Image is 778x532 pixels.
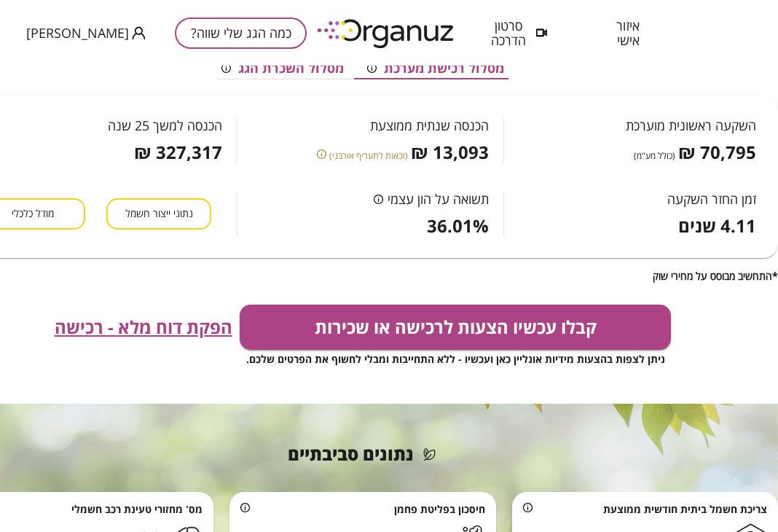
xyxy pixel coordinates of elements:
[26,26,129,40] span: [PERSON_NAME]
[487,18,529,47] span: סרטון הדרכה
[134,142,222,163] span: 327,317 ₪
[26,24,146,42] button: [PERSON_NAME]
[175,17,307,49] button: כמה הגג שלי שווה?
[467,18,567,47] button: סרטון הדרכה
[626,118,756,133] span: השקעה ראשונית מוערכת
[108,118,222,133] span: הכנסה למשך 25 שנה
[370,118,489,133] span: הכנסה שנתית ממוצעת
[307,13,467,53] img: logo
[678,216,756,236] span: 4.11 שנים
[411,142,489,163] span: 13,093 ₪
[603,503,767,515] span: צריכת חשמל ביתית חודשית ממוצעת
[240,305,672,350] button: קבלו עכשיו הצעות לרכישה או שכירות
[55,317,232,337] button: הפקת דוח מלא - רכישה
[593,18,663,47] button: איזור אישי
[12,207,54,221] span: מודל כלכלי
[388,192,489,206] span: תשואה על הון עצמי
[355,58,516,79] button: מסלול רכישת מערכת
[329,149,408,163] span: (זכאות לתעריף אורבני)
[246,352,665,366] span: ניתן לצפות בהצעות מידיות אונליין כאן ועכשיו - ללא התחייבות ומבלי לחשוף את הפרטים שלכם.
[210,58,355,79] button: מסלול השכרת הגג
[678,142,756,163] span: 70,795 ₪
[71,503,203,515] span: מס' מחזורי טעינת רכב חשמלי
[653,270,778,282] span: *התחשיב מבוסס על מחירי שוק
[615,18,641,47] span: איזור אישי
[125,207,193,221] span: נתוני ייצור חשמל
[106,198,211,230] button: נתוני ייצור חשמל
[667,192,756,206] span: זמן החזר השקעה
[394,503,485,515] span: חיסכון בפליטת פחמן
[634,149,675,163] span: (כולל מע"מ)
[427,216,489,236] span: 36.01%
[288,444,414,464] span: נתונים סביבתיים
